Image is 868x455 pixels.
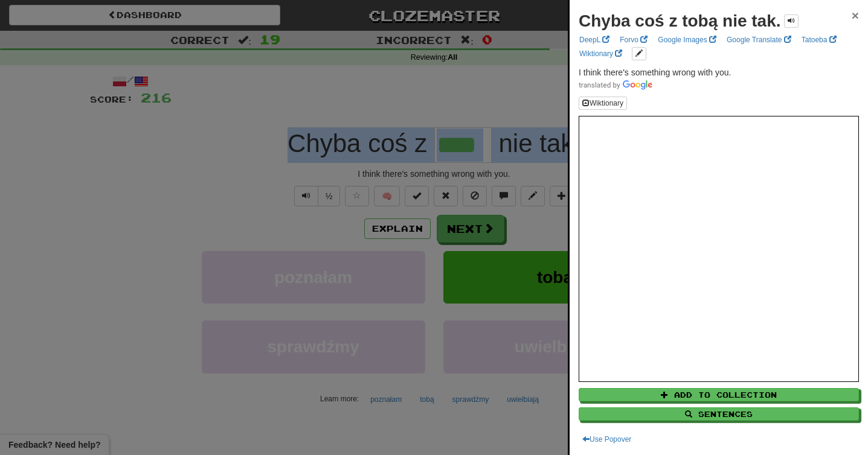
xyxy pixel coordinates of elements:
[576,47,626,60] a: Wiktionary
[654,33,720,46] a: Google Images
[579,97,627,110] button: Wiktionary
[852,9,859,22] button: Close
[579,433,635,446] button: Use Popover
[798,33,840,46] a: Tatoeba
[852,8,859,22] span: ×
[616,33,651,46] a: Forvo
[632,47,646,60] button: edit links
[579,407,859,421] button: Sentences
[723,33,795,46] a: Google Translate
[579,11,781,30] strong: Chyba coś z tobą nie tak.
[579,80,652,90] img: Color short
[576,33,613,46] a: DeepL
[579,68,731,77] span: I think there's something wrong with you.
[579,388,859,401] button: Add to Collection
